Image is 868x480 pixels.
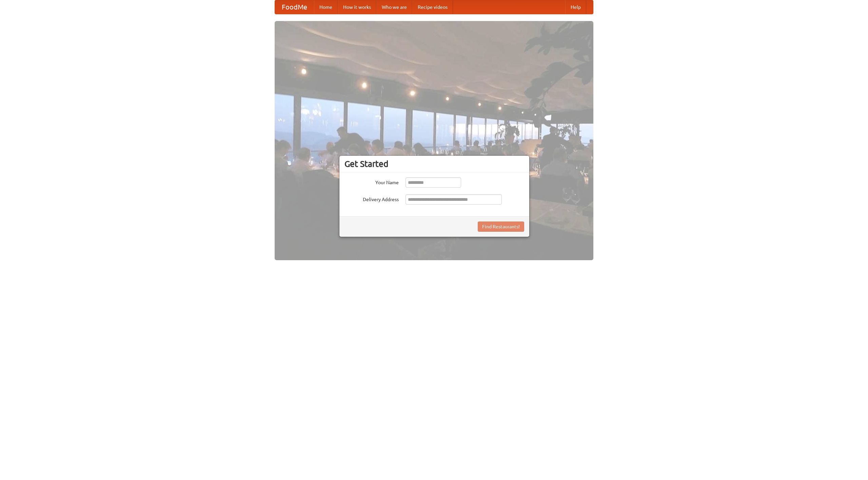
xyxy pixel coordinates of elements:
a: Help [565,0,586,14]
button: Find Restaurants! [478,222,524,232]
a: Recipe videos [412,0,453,14]
a: Who we are [376,0,412,14]
a: FoodMe [275,0,314,14]
label: Your Name [344,177,399,186]
a: How it works [338,0,376,14]
a: Home [314,0,338,14]
label: Delivery Address [344,194,399,203]
h3: Get Started [344,159,524,169]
